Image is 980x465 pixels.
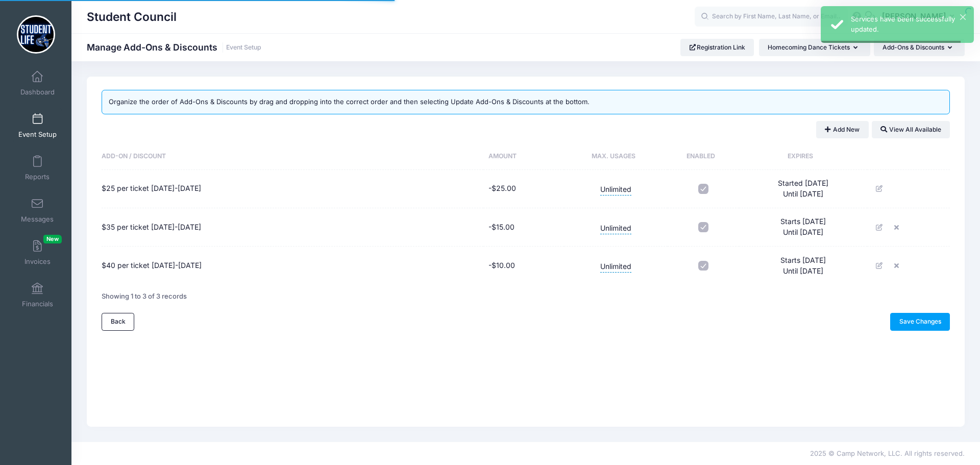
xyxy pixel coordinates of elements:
[695,7,848,27] input: Search by First Name, Last Name, or Email...
[102,170,483,208] td: $25 per ticket [DATE]-[DATE]
[13,235,62,271] a: InvoicesNew
[600,182,631,195] span: Unlimited
[24,257,51,266] span: Invoices
[102,313,134,330] a: Back
[13,108,62,143] a: Event Setup
[22,300,53,308] span: Financials
[816,121,869,138] button: Add New
[18,130,57,139] span: Event Setup
[680,39,754,56] a: Registration Link
[21,215,54,224] span: Messages
[768,43,850,51] span: Homecoming Dance Tickets
[102,143,483,170] th: Add-On / Discount
[483,247,564,284] td: -$10.00
[102,208,483,247] td: $35 per ticket [DATE]-[DATE]
[13,65,62,101] a: Dashboard
[810,449,965,457] span: 2025 © Camp Network, LLC. All rights reserved.
[600,259,631,273] span: Unlimited
[17,15,55,54] img: Student Council
[483,143,564,170] th: Amount
[668,143,739,170] th: Enabled
[87,42,261,53] h1: Manage Add-Ons & Discounts
[872,121,950,138] button: View All Available
[43,235,62,243] span: New
[483,170,564,208] td: -$25.00
[739,170,867,208] td: Started [DATE] Until [DATE]
[739,247,867,284] td: Starts [DATE] Until [DATE]
[600,221,631,234] span: Unlimited
[102,285,187,308] div: Showing 1 to 3 of 3 records
[739,143,867,170] th: Expires
[875,5,965,29] button: [PERSON_NAME]
[483,208,564,247] td: -$15.00
[226,44,261,52] a: Event Setup
[739,208,867,247] td: Starts [DATE] Until [DATE]
[13,277,62,313] a: Financials
[759,39,870,56] button: Homecoming Dance Tickets
[851,14,966,34] div: Services have been successfully updated.
[874,39,965,56] button: Add-Ons & Discounts
[960,14,966,20] button: ×
[20,88,55,96] span: Dashboard
[13,150,62,186] a: Reports
[102,90,950,114] div: Organize the order of Add-Ons & Discounts by drag and dropping into the correct order and then se...
[87,5,177,29] h1: Student Council
[890,313,950,330] a: Save Changes
[13,192,62,228] a: Messages
[564,143,668,170] th: Max. Usages
[102,247,483,284] td: $40 per ticket [DATE]-[DATE]
[25,173,50,181] span: Reports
